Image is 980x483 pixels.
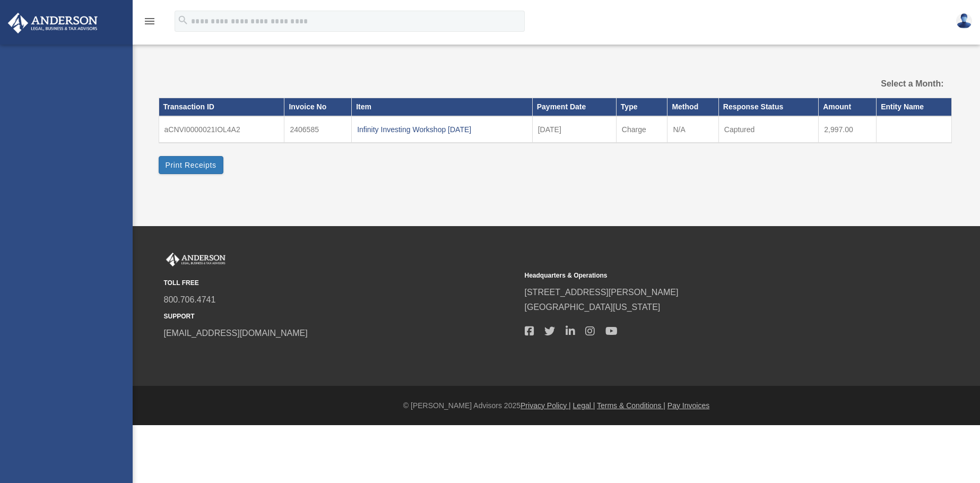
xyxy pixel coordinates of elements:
a: Terms & Conditions | [597,401,665,410]
a: Privacy Policy | [521,401,571,410]
th: Transaction ID [159,98,284,116]
th: Item [352,98,533,116]
a: 800.706.4741 [164,295,216,304]
i: search [177,14,189,26]
div: © [PERSON_NAME] Advisors 2025 [133,399,980,412]
img: User Pic [956,13,972,29]
td: [DATE] [532,116,616,143]
div: Infinity Investing Workshop [DATE] [357,122,527,137]
td: Captured [718,116,818,143]
th: Payment Date [532,98,616,116]
a: [EMAIL_ADDRESS][DOMAIN_NAME] [164,329,308,338]
a: [GEOGRAPHIC_DATA][US_STATE] [525,303,661,312]
i: menu [143,15,156,28]
small: Headquarters & Operations [525,270,878,281]
th: Method [667,98,718,116]
label: Select a Month: [827,76,943,91]
td: Charge [616,116,667,143]
a: Legal | [573,401,595,410]
td: 2406585 [284,116,352,143]
td: N/A [667,116,718,143]
small: SUPPORT [164,311,517,322]
th: Entity Name [877,98,951,116]
button: Print Receipts [159,156,223,174]
small: TOLL FREE [164,278,517,289]
a: Pay Invoices [667,401,709,410]
td: aCNVI0000021IOL4A2 [159,116,284,143]
th: Response Status [718,98,818,116]
th: Type [616,98,667,116]
th: Amount [819,98,877,116]
th: Invoice No [284,98,352,116]
a: menu [143,19,156,28]
img: Anderson Advisors Platinum Portal [164,253,228,266]
img: Anderson Advisors Platinum Portal [5,13,101,33]
td: 2,997.00 [819,116,877,143]
a: [STREET_ADDRESS][PERSON_NAME] [525,288,679,297]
